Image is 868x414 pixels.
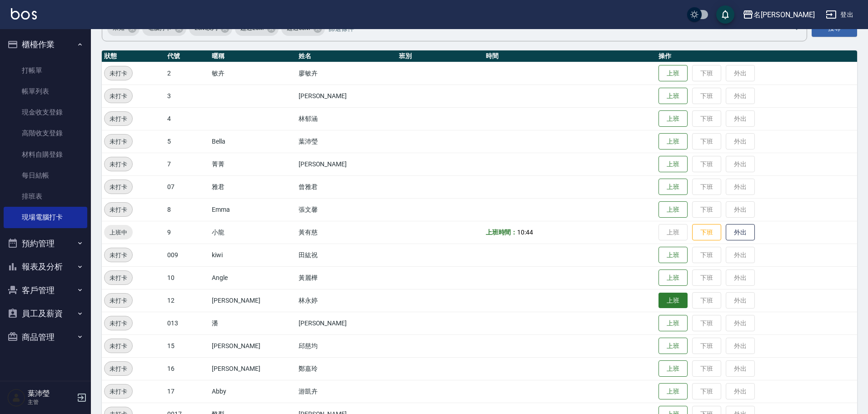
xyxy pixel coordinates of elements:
[4,279,87,302] button: 客戶管理
[716,5,734,24] button: save
[165,289,210,312] td: 12
[210,62,296,85] td: 敏卉
[102,50,165,62] th: 狀態
[296,198,397,221] td: 張文馨
[4,123,87,144] a: 高階收支登錄
[105,69,132,78] span: 未打卡
[658,269,688,286] button: 上班
[4,302,87,325] button: 員工及薪資
[4,60,87,81] a: 打帳單
[296,62,397,85] td: 廖敏卉
[656,50,857,62] th: 操作
[165,107,210,130] td: 4
[4,232,87,255] button: 預約管理
[658,247,688,264] button: 上班
[658,156,688,173] button: 上班
[296,380,397,403] td: 游凱卉
[296,221,397,244] td: 黃有慈
[739,5,818,24] button: 名[PERSON_NAME]
[296,266,397,289] td: 黃麗樺
[105,273,132,283] span: 未打卡
[517,229,533,236] span: 10:44
[210,244,296,266] td: kiwi
[165,357,210,380] td: 16
[658,88,688,105] button: 上班
[165,221,210,244] td: 9
[165,334,210,357] td: 15
[296,244,397,266] td: 田紘祝
[210,380,296,403] td: Abby
[296,50,397,62] th: 姓名
[296,175,397,198] td: 曾雅君
[105,182,132,192] span: 未打卡
[105,319,132,328] span: 未打卡
[486,229,518,236] b: 上班時間：
[4,186,87,207] a: 排班表
[658,338,688,354] button: 上班
[165,380,210,403] td: 17
[4,144,87,165] a: 材料自購登錄
[165,130,210,153] td: 5
[658,110,688,127] button: 上班
[105,341,132,351] span: 未打卡
[210,50,296,62] th: 暱稱
[165,85,210,107] td: 3
[210,175,296,198] td: 雅君
[210,334,296,357] td: [PERSON_NAME]
[658,133,688,150] button: 上班
[484,50,657,62] th: 時間
[165,198,210,221] td: 8
[4,325,87,349] button: 商品管理
[165,50,210,62] th: 代號
[105,205,132,214] span: 未打卡
[105,364,132,374] span: 未打卡
[4,207,87,228] a: 現場電腦打卡
[397,50,483,62] th: 班別
[658,293,688,309] button: 上班
[210,289,296,312] td: [PERSON_NAME]
[28,398,74,406] p: 主管
[4,255,87,279] button: 報表及分析
[658,383,688,400] button: 上班
[296,289,397,312] td: 林永婷
[726,224,755,241] button: 外出
[296,130,397,153] td: 葉沛瑩
[210,357,296,380] td: [PERSON_NAME]
[296,85,397,107] td: [PERSON_NAME]
[210,130,296,153] td: Bella
[210,153,296,175] td: 菁菁
[296,312,397,334] td: [PERSON_NAME]
[165,62,210,85] td: 2
[165,153,210,175] td: 7
[753,9,815,20] div: 名[PERSON_NAME]
[11,8,37,20] img: Logo
[658,179,688,195] button: 上班
[658,201,688,218] button: 上班
[105,114,132,124] span: 未打卡
[658,65,688,82] button: 上班
[210,221,296,244] td: 小龍
[165,312,210,334] td: 013
[4,81,87,102] a: 帳單列表
[4,102,87,123] a: 現金收支登錄
[104,228,133,237] span: 上班中
[658,360,688,377] button: 上班
[692,224,721,241] button: 下班
[28,389,74,398] h5: 葉沛瑩
[296,153,397,175] td: [PERSON_NAME]
[210,312,296,334] td: 潘
[165,244,210,266] td: 009
[105,387,132,396] span: 未打卡
[210,198,296,221] td: Emma
[165,175,210,198] td: 07
[210,266,296,289] td: Angle
[105,137,132,146] span: 未打卡
[296,357,397,380] td: 鄭嘉玲
[105,91,132,101] span: 未打卡
[4,165,87,186] a: 每日結帳
[658,315,688,332] button: 上班
[105,296,132,305] span: 未打卡
[296,107,397,130] td: 林郁涵
[165,266,210,289] td: 10
[822,6,857,23] button: 登出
